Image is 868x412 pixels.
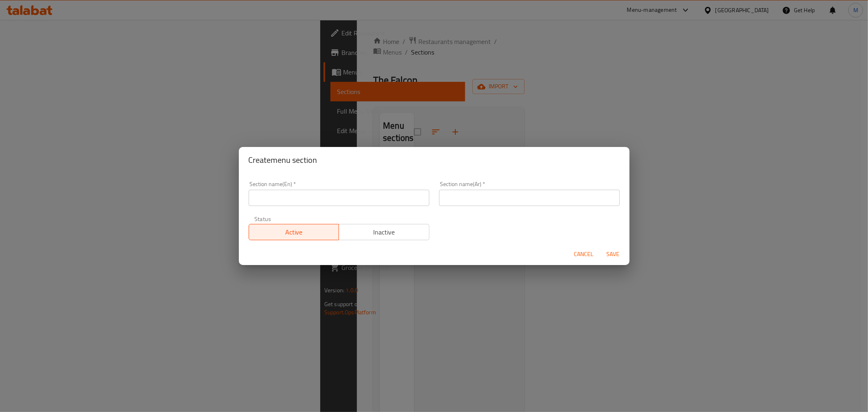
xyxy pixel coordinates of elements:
input: Please enter section name(ar) [439,190,620,206]
button: Save [600,247,626,262]
input: Please enter section name(en) [249,190,429,206]
button: Active [249,224,339,240]
button: Inactive [339,224,429,240]
button: Cancel [571,247,597,262]
span: Cancel [574,249,594,259]
span: Save [603,249,623,259]
h2: Create menu section [249,153,620,167]
span: Active [252,226,336,238]
span: Inactive [342,226,426,238]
